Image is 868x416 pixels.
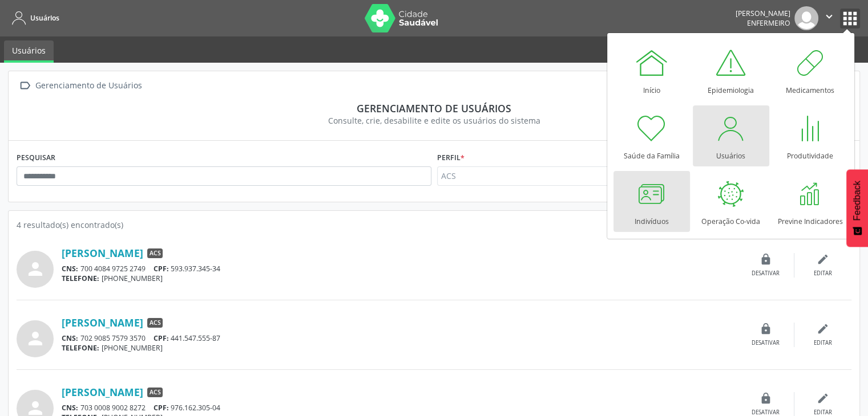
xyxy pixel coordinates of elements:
div: [PERSON_NAME] [736,9,790,18]
a: [PERSON_NAME] [62,247,143,259]
div: Consulte, crie, desabilite e edite os usuários do sistema [25,115,843,127]
label: PESQUISAR [17,149,55,166]
button: Feedback - Mostrar pesquisa [846,169,868,247]
a: Saúde da Família [613,105,690,166]
button: apps [840,9,860,28]
i: person [25,259,46,279]
div: Desativar [752,339,780,347]
span: ACS [147,248,163,259]
a: Início [613,40,690,101]
span: Enfermeiro [747,18,790,28]
span: CNS: [62,333,78,343]
a: Epidemiologia [693,40,769,101]
div: 703 0008 9002 8272 976.162.305-04 [62,403,737,413]
a: Previne Indicadores [772,171,849,232]
span: CPF: [154,403,169,413]
span: Usuários [30,13,59,23]
div: Editar [814,339,832,347]
span: CPF: [154,333,169,343]
i:  [17,78,33,94]
span: CNS: [62,403,78,413]
span: TELEFONE: [62,274,99,283]
i: lock [760,392,772,405]
div: 700 4084 9725 2749 593.937.345-34 [62,264,737,274]
span: CNS: [62,264,78,274]
span: ACS [147,388,163,398]
div: Gerenciamento de usuários [25,102,843,115]
i:  [823,10,835,23]
div: [PHONE_NUMBER] [62,343,737,353]
span: CPF: [154,264,169,274]
i: edit [817,392,829,405]
img: img [794,6,818,30]
a: Usuários [4,40,54,63]
span: ACS [147,318,163,328]
span: TELEFONE: [62,343,99,353]
i: person [25,328,46,349]
button:  [818,6,840,30]
div: Gerenciamento de Usuários [33,78,144,94]
a: Indivíduos [613,171,690,232]
a:  Gerenciamento de Usuários [17,78,144,94]
a: [PERSON_NAME] [62,316,143,329]
i: lock [760,323,772,335]
a: Usuários [8,9,59,27]
a: Medicamentos [772,40,849,101]
div: Desativar [752,270,780,278]
a: [PERSON_NAME] [62,386,143,398]
div: Editar [814,270,832,278]
a: Usuários [693,105,769,166]
span: Feedback [852,181,862,221]
a: Produtividade [772,105,849,166]
i: lock [760,253,772,266]
i: edit [817,323,829,335]
div: 4 resultado(s) encontrado(s) [17,219,851,231]
label: Perfil [437,149,465,166]
div: 702 9085 7579 3570 441.547.555-87 [62,333,737,343]
i: edit [817,253,829,266]
a: Operação Co-vida [693,171,769,232]
div: [PHONE_NUMBER] [62,274,737,283]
